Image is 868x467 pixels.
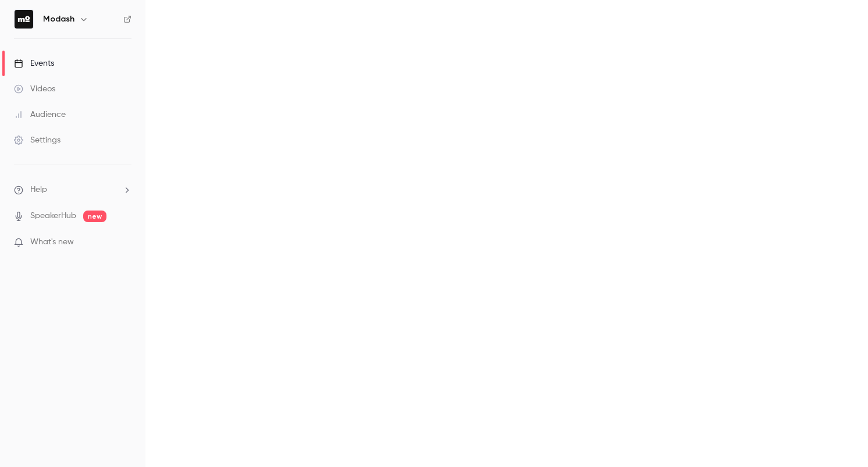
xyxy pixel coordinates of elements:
li: help-dropdown-opener [14,184,131,196]
div: Videos [14,83,55,95]
img: Modash [15,10,33,28]
span: new [83,211,106,222]
a: SpeakerHub [30,210,76,222]
div: Audience [14,109,66,120]
div: Events [14,58,54,69]
span: Help [30,184,47,196]
span: What's new [30,236,74,248]
h6: Modash [43,13,74,25]
div: Settings [14,134,61,146]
